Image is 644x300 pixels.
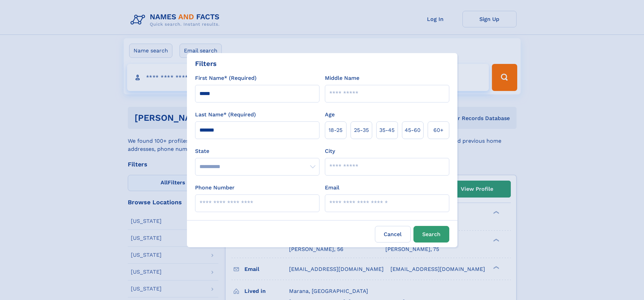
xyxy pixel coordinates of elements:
label: State [195,147,319,155]
label: Middle Name [325,74,359,82]
label: Last Name* (Required) [195,111,256,119]
div: Filters [195,59,217,69]
label: City [325,147,335,155]
span: 35‑45 [379,126,395,134]
span: 45‑60 [405,126,421,134]
span: 25‑35 [354,126,369,134]
label: Phone Number [195,184,235,192]
button: Search [413,226,449,243]
label: Age [325,111,335,119]
label: Email [325,184,339,192]
label: Cancel [375,226,411,243]
span: 60+ [433,126,444,134]
span: 18‑25 [329,126,342,134]
label: First Name* (Required) [195,74,257,82]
